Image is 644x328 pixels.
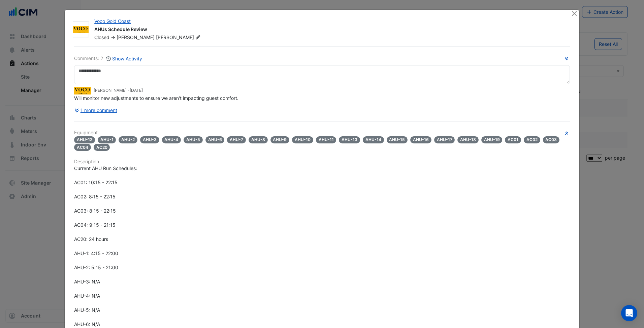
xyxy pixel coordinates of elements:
[74,55,142,62] div: Comments: 2
[270,136,290,143] span: AHU-9
[621,305,637,321] div: Open Intercom Messenger
[130,88,143,93] span: 2024-11-07 14:37:24
[74,130,570,136] h6: Equipment
[156,34,202,41] span: [PERSON_NAME]
[387,136,408,143] span: AHU-15
[74,144,91,151] span: AC04
[98,136,116,143] span: AHU-1
[481,136,503,143] span: AHU-19
[184,136,203,143] span: AHU-5
[74,104,118,116] button: 1 more comment
[524,136,540,143] span: AC02
[94,26,563,34] div: AHUs Schedule Review
[571,10,578,17] button: Close
[543,136,560,143] span: AC03
[316,136,336,143] span: AHU-11
[74,136,95,143] span: AHU-12
[74,95,238,101] span: Will monitor new adjustments to ensure we aren't impacting guest comfort.
[73,26,89,33] img: Voco Gold Coast
[363,136,384,143] span: AHU-14
[119,136,137,143] span: AHU-2
[457,136,479,143] span: AHU-18
[339,136,360,143] span: AHU-13
[74,87,91,94] img: Voco Gold Coast
[94,144,110,151] span: AC20
[111,34,115,40] span: ->
[106,55,142,62] button: Show Activity
[74,159,570,165] h6: Description
[162,136,181,143] span: AHU-4
[140,136,159,143] span: AHU-3
[117,34,155,40] span: [PERSON_NAME]
[434,136,455,143] span: AHU-17
[249,136,268,143] span: AHU-8
[227,136,246,143] span: AHU-7
[505,136,521,143] span: AC01
[94,87,143,93] small: [PERSON_NAME] -
[410,136,431,143] span: AHU-16
[94,34,109,40] span: Closed
[205,136,225,143] span: AHU-6
[94,18,131,24] a: Voco Gold Coast
[292,136,313,143] span: AHU-10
